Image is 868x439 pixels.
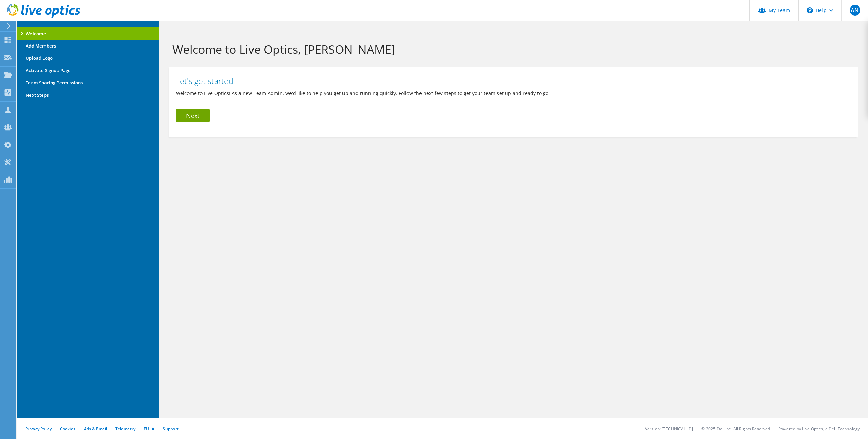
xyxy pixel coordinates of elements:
[176,90,851,97] p: Welcome to Live Optics! As a new Team Admin, we'd like to help you get up and running quickly. Fo...
[176,77,851,85] h2: Let's get started
[144,426,154,432] a: EULA
[25,426,52,432] a: Privacy Policy
[163,426,179,432] a: Support
[115,426,135,432] a: Telemetry
[84,426,107,432] a: Ads & Email
[17,64,159,77] li: Activate Signup Page
[17,27,159,40] li: Welcome
[17,89,159,101] li: Next Steps
[778,426,860,432] li: Powered by Live Optics, a Dell Technology
[17,77,159,89] li: Team Sharing Permissions
[17,40,159,52] li: Add Members
[176,109,210,122] a: Next
[60,426,76,432] a: Cookies
[701,426,770,432] li: © 2025 Dell Inc. All Rights Reserved
[807,7,813,13] svg: \n
[172,42,851,56] h1: Welcome to Live Optics, [PERSON_NAME]
[645,426,693,432] li: Version: [TECHNICAL_ID]
[17,52,159,64] li: Upload Logo
[850,5,860,16] span: AN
